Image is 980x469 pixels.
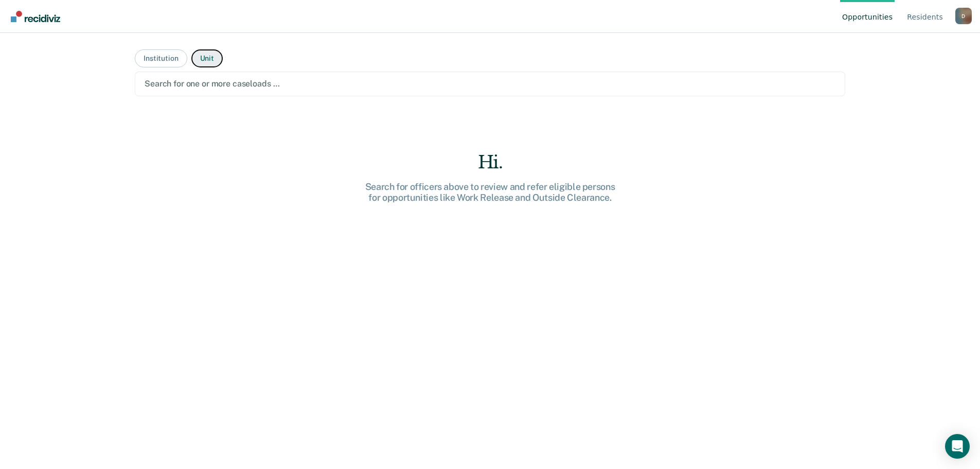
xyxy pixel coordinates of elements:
div: Hi. [326,152,655,173]
button: Unit [191,49,223,67]
div: D [955,8,972,24]
div: Open Intercom Messenger [945,434,970,459]
button: Profile dropdown button [955,8,972,24]
img: Recidiviz [11,11,60,22]
button: Institution [135,49,187,67]
div: Search for officers above to review and refer eligible persons for opportunities like Work Releas... [326,181,655,203]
